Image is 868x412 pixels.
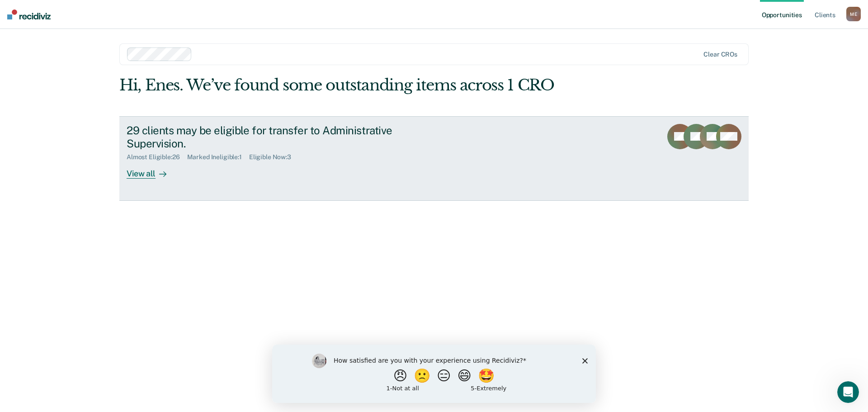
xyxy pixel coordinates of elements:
[127,161,177,179] div: View all
[7,9,51,19] img: Recidiviz
[272,345,596,403] iframe: Survey by Kim from Recidiviz
[127,124,444,150] div: 29 clients may be eligible for transfer to Administrative Supervision.
[846,7,861,21] div: M E
[119,116,749,201] a: 29 clients may be eligible for transfer to Administrative Supervision.Almost Eligible:26Marked In...
[187,153,249,161] div: Marked Ineligible : 1
[119,76,623,95] div: Hi, Enes. We’ve found some outstanding items across 1 CRO
[249,153,298,161] div: Eligible Now : 3
[837,381,859,403] iframe: Intercom live chat
[127,153,187,161] div: Almost Eligible : 26
[846,7,861,21] button: ME
[703,51,737,58] div: Clear CROs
